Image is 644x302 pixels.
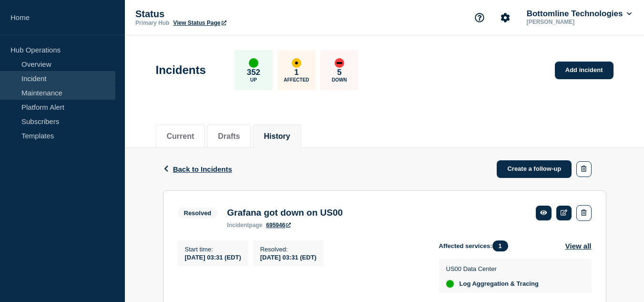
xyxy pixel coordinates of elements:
h3: Grafana got down on US00 [227,208,343,218]
button: Support [470,8,490,28]
div: affected [292,58,301,68]
span: [DATE] 03:31 (EDT) [260,254,317,261]
a: Add incident [555,62,613,79]
a: Create a follow-up [497,160,572,178]
button: Back to Incidents [163,165,232,173]
div: up [249,58,258,68]
p: Status [135,9,326,20]
span: Affected services: [439,240,513,251]
p: [PERSON_NAME] [525,19,624,25]
a: 695946 [266,222,291,229]
span: incident [227,222,249,229]
p: Up [250,77,257,83]
p: Resolved : [260,246,317,253]
p: page [227,222,262,229]
button: Bottomline Technologies [525,9,634,19]
p: 5 [337,68,341,77]
p: US00 Data Center [446,265,539,272]
a: View Status Page [173,20,226,26]
span: Back to Incidents [173,165,232,173]
p: Down [332,77,347,83]
h1: Incidents [156,63,206,77]
div: down [335,58,344,68]
span: [DATE] 03:31 (EDT) [185,254,241,261]
span: 1 [492,240,508,251]
p: 352 [247,68,260,77]
button: Account settings [495,8,515,28]
span: Log Aggregation & Tracing [460,280,539,288]
button: Current [167,132,194,141]
button: History [264,132,290,141]
span: Resolved [178,208,218,219]
p: Start time : [185,246,241,253]
div: up [446,280,454,288]
button: Drafts [218,132,240,141]
p: Affected [284,77,309,83]
button: View all [565,240,592,251]
p: Primary Hub [135,20,169,26]
p: 1 [294,68,298,77]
